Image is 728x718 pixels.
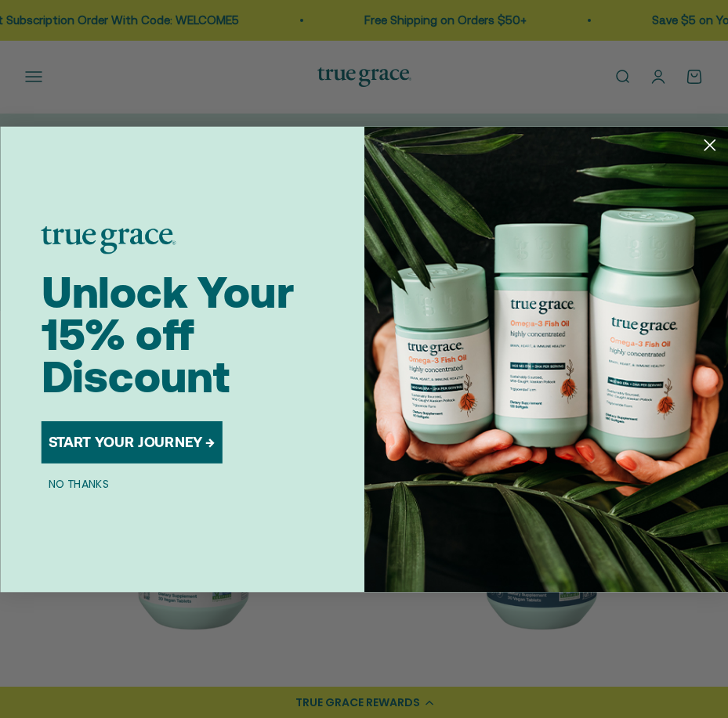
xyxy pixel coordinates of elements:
[41,226,176,253] img: logo placeholder
[41,474,116,492] button: NO THANKS
[41,420,222,463] button: START YOUR JOURNEY →
[41,267,293,402] span: Unlock Your 15% off Discount
[697,132,723,158] button: Close dialog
